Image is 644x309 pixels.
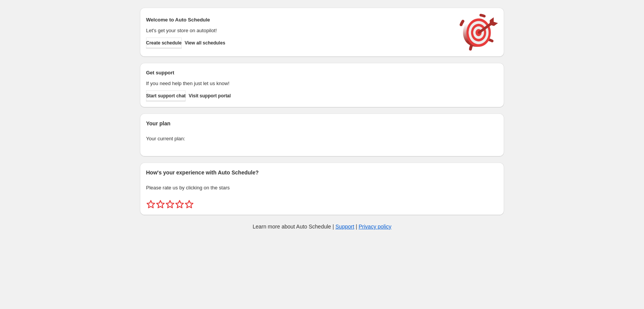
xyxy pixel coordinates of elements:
[185,40,225,46] span: View all schedules
[335,224,354,230] a: Support
[146,69,452,77] h2: Get support
[146,135,498,143] p: Your current plan:
[359,224,392,230] a: Privacy policy
[146,184,498,192] p: Please rate us by clicking on the stars
[185,38,225,48] button: View all schedules
[146,169,498,176] h2: How's your experience with Auto Schedule?
[146,38,182,48] button: Create schedule
[146,40,182,46] span: Create schedule
[146,120,498,127] h2: Your plan
[189,90,231,101] a: Visit support portal
[146,93,186,99] span: Start support chat
[253,223,391,230] p: Learn more about Auto Schedule | |
[146,80,452,87] p: If you need help then just let us know!
[146,16,452,24] h2: Welcome to Auto Schedule
[146,90,186,101] a: Start support chat
[189,93,231,99] span: Visit support portal
[146,27,452,35] p: Let's get your store on autopilot!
